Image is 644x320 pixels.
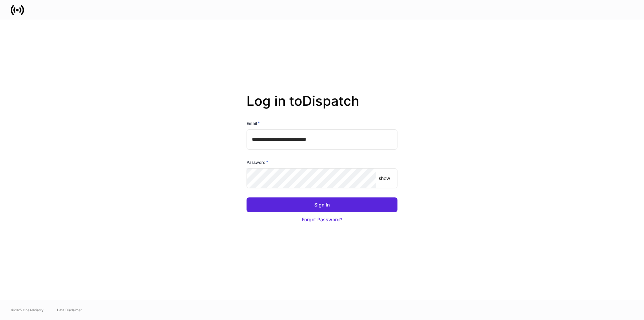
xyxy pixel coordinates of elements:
p: show [379,175,390,182]
h6: Password [247,159,268,166]
span: © 2025 OneAdvisory [11,307,44,313]
a: Data Disclaimer [57,307,82,313]
button: Sign In [247,197,397,212]
h6: Email [247,120,260,127]
button: Forgot Password? [247,212,397,227]
div: Forgot Password? [302,216,342,223]
div: Sign In [314,201,330,208]
h2: Log in to Dispatch [247,93,397,120]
